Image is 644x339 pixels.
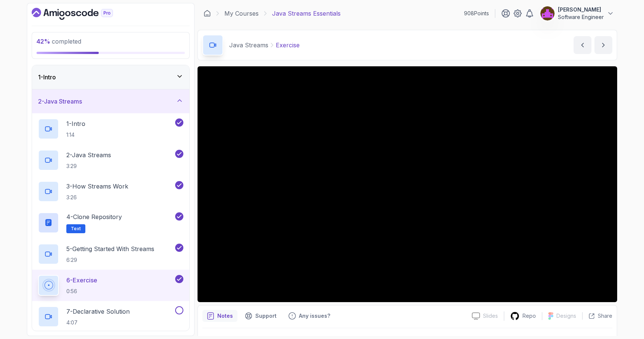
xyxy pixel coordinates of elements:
[198,66,617,302] iframe: 5 - Exercise
[32,65,189,89] button: 1-Intro
[38,244,183,264] button: 5-Getting Started With Streams6:29
[594,36,612,54] button: next content
[66,244,154,253] p: 5 - Getting Started With Streams
[229,41,268,50] p: Java Streams
[32,89,189,113] button: 2-Java Streams
[202,310,237,322] button: notes button
[38,97,82,106] h3: 2 - Java Streams
[38,118,183,139] button: 1-Intro1:14
[556,312,576,320] p: Designs
[284,310,335,322] button: Feedback button
[37,38,50,45] span: 42 %
[66,288,97,295] p: 0:56
[217,312,233,320] p: Notes
[32,8,130,20] a: Dashboard
[558,13,604,21] p: Software Engineer
[582,312,612,320] button: Share
[38,150,183,171] button: 2-Java Streams3:29
[464,10,489,17] p: 908 Points
[71,226,81,232] span: Text
[66,276,97,285] p: 6 - Exercise
[66,131,85,139] p: 1:14
[38,212,183,233] button: 4-Clone RepositoryText
[66,119,85,128] p: 1 - Intro
[66,256,154,264] p: 6:29
[38,306,183,327] button: 7-Declarative Solution4:07
[598,312,612,320] p: Share
[66,162,111,170] p: 3:29
[255,312,277,320] p: Support
[38,181,183,202] button: 3-How Streams Work3:26
[540,6,555,20] img: user profile image
[66,182,128,191] p: 3 - How Streams Work
[66,319,130,326] p: 4:07
[574,36,591,54] button: previous content
[38,275,183,296] button: 6-Exercise0:56
[540,6,614,21] button: user profile image[PERSON_NAME]Software Engineer
[66,212,122,221] p: 4 - Clone Repository
[38,73,56,82] h3: 1 - Intro
[66,307,130,316] p: 7 - Declarative Solution
[483,312,498,320] p: Slides
[272,9,341,18] p: Java Streams Essentials
[66,151,111,159] p: 2 - Java Streams
[203,10,211,17] a: Dashboard
[66,194,128,201] p: 3:26
[504,311,542,321] a: Repo
[299,312,330,320] p: Any issues?
[558,6,604,13] p: [PERSON_NAME]
[523,312,536,320] p: Repo
[37,38,81,45] span: completed
[276,41,300,50] p: Exercise
[240,310,281,322] button: Support button
[224,9,259,18] a: My Courses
